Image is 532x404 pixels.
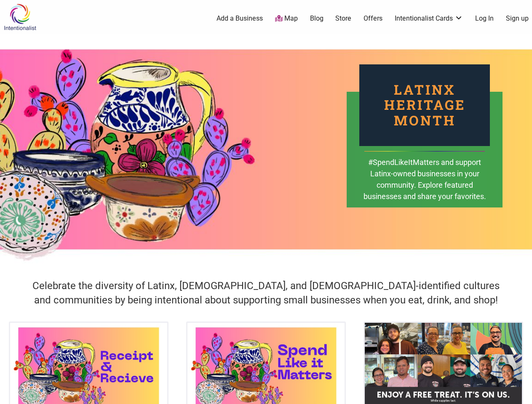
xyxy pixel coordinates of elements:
[475,14,494,23] a: Log In
[364,14,382,23] a: Offers
[359,64,490,146] div: Latinx Heritage Month
[27,279,505,307] h4: Celebrate the diversity of Latinx, [DEMOGRAPHIC_DATA], and [DEMOGRAPHIC_DATA]-identified cultures...
[363,157,487,214] div: #SpendLikeItMatters and support Latinx-owned businesses in your community. Explore featured busin...
[275,14,298,24] a: Map
[335,14,351,23] a: Store
[217,14,263,23] a: Add a Business
[310,14,323,23] a: Blog
[506,14,529,23] a: Sign up
[395,14,463,23] a: Intentionalist Cards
